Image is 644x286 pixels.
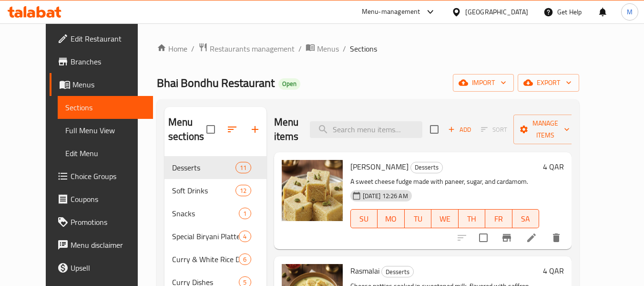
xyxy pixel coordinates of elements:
[298,43,302,54] li: /
[350,209,378,228] button: SU
[172,185,235,196] span: Soft Drinks
[350,264,379,278] span: Rasmalai
[462,212,482,226] span: TH
[627,7,633,17] span: M
[235,185,251,196] div: items
[172,231,239,242] span: Special Biryani Platter
[355,212,374,226] span: SU
[235,162,251,173] div: items
[521,117,570,141] span: Manage items
[71,33,146,44] span: Edit Restaurant
[362,6,420,18] div: Menu-management
[435,212,455,226] span: WE
[172,162,235,173] span: Desserts
[239,232,250,241] span: 4
[164,225,266,248] div: Special Biryani Platter4
[465,7,528,17] div: [GEOGRAPHIC_DATA]
[410,162,443,173] div: Desserts
[460,77,506,89] span: import
[239,231,251,242] div: items
[424,119,444,139] span: Select section
[244,118,266,141] button: Add section
[359,191,412,201] span: [DATE] 12:26 AM
[71,262,146,274] span: Upsell
[274,115,299,144] h2: Menu items
[172,254,239,265] span: Curry & White Rice Dishes
[310,121,422,138] input: search
[236,163,250,172] span: 11
[343,43,346,54] li: /
[495,226,518,249] button: Branch-specific-item
[239,209,250,218] span: 1
[72,79,146,90] span: Menus
[431,209,459,228] button: WE
[239,254,251,265] div: items
[405,209,432,228] button: TU
[198,42,295,55] a: Restaurants management
[50,233,153,256] a: Menu disclaimer
[157,43,187,54] a: Home
[485,209,512,228] button: FR
[50,50,153,73] a: Branches
[164,248,266,271] div: Curry & White Rice Dishes6
[58,96,153,119] a: Sections
[545,226,568,249] button: delete
[71,56,146,67] span: Branches
[65,148,146,159] span: Edit Menu
[453,74,514,92] button: import
[526,232,537,244] a: Edit menu item
[512,209,540,228] button: SA
[50,27,153,50] a: Edit Restaurant
[164,179,266,202] div: Soft Drinks12
[444,122,475,137] button: Add
[378,209,405,228] button: MO
[168,115,206,144] h2: Menu sections
[518,74,579,92] button: export
[381,212,401,226] span: MO
[282,160,343,221] img: Shana Sandash
[543,160,564,173] h6: 4 QAR
[236,186,250,195] span: 12
[278,78,300,90] div: Open
[411,162,442,173] span: Desserts
[239,208,251,219] div: items
[317,43,339,54] span: Menus
[157,72,275,94] span: Bhai Bondhu Restaurant
[50,73,153,96] a: Menus
[71,193,146,205] span: Coupons
[58,119,153,142] a: Full Menu View
[71,170,146,182] span: Choice Groups
[157,42,579,55] nav: breadcrumb
[58,142,153,165] a: Edit Menu
[350,43,377,54] span: Sections
[164,202,266,225] div: Snacks1
[239,255,250,264] span: 6
[210,43,295,54] span: Restaurants management
[525,77,572,89] span: export
[50,256,153,279] a: Upsell
[473,228,493,248] span: Select to update
[350,159,409,174] span: [PERSON_NAME]
[65,102,146,113] span: Sections
[513,115,577,144] button: Manage items
[50,165,153,188] a: Choice Groups
[71,216,146,228] span: Promotions
[164,156,266,179] div: Desserts11
[191,43,194,54] li: /
[306,42,339,55] a: Menus
[459,209,486,228] button: TH
[50,188,153,211] a: Coupons
[447,124,472,135] span: Add
[382,266,413,277] span: Desserts
[201,119,221,139] span: Select all sections
[381,266,414,277] div: Desserts
[172,208,239,219] span: Snacks
[278,80,300,88] span: Open
[50,211,153,233] a: Promotions
[221,118,244,141] span: Sort sections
